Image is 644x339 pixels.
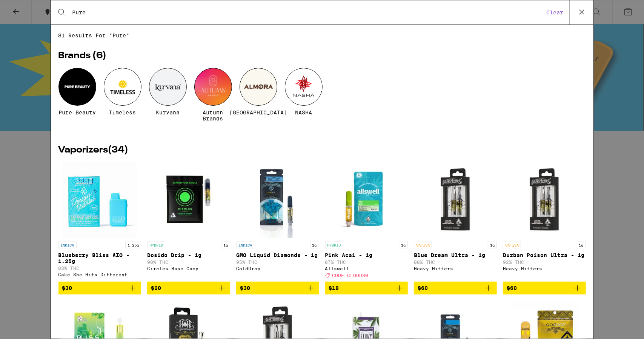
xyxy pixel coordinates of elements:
p: 1g [310,242,319,248]
img: Heavy Hitters - Durban Poison Ultra - 1g [507,162,582,238]
span: $60 [507,285,517,291]
span: $60 [418,285,428,291]
span: Autumn Brands [194,109,232,122]
p: INDICA [236,242,254,248]
span: Pure Beauty [58,109,96,116]
a: Open page for Pink Acai - 1g from Allswell [325,162,408,282]
button: Add to bag [414,282,497,294]
button: Clear [544,9,566,16]
div: Heavy Hitters [503,266,586,271]
div: Heavy Hitters [414,266,497,271]
span: Hi. Need any help? [5,5,54,11]
button: Add to bag [236,282,319,294]
p: HYBRID [147,242,165,248]
p: Blue Dream Ultra - 1g [414,252,497,258]
p: 1g [399,242,408,248]
p: Blueberry Bliss AIO - 1.25g [58,252,141,264]
p: GMO Liquid Diamonds - 1g [236,252,319,258]
div: Allswell [325,266,408,271]
p: 92% THC [503,260,586,265]
p: 88% THC [414,260,497,265]
p: Durban Poison Ultra - 1g [503,252,586,258]
span: [GEOGRAPHIC_DATA] [229,109,287,116]
span: $20 [151,285,161,291]
p: 1g [577,242,586,248]
span: $18 [329,285,339,291]
p: INDICA [58,242,77,248]
a: Open page for Blueberry Bliss AIO - 1.25g from Cake She Hits Different [58,162,141,282]
button: Add to bag [325,282,408,294]
img: GoldDrop - GMO Liquid Diamonds - 1g [242,162,314,238]
span: CODE CLOUD30 [332,273,369,278]
div: Cake She Hits Different [58,272,141,277]
img: Cake She Hits Different - Blueberry Bliss AIO - 1.25g [62,162,137,238]
span: Kurvana [156,109,180,116]
p: 1g [221,242,230,248]
p: SATIVA [414,242,432,248]
p: 87% THC [325,260,408,265]
div: Circles Base Camp [147,266,230,271]
p: HYBRID [325,242,343,248]
p: SATIVA [503,242,521,248]
img: Allswell - Pink Acai - 1g [329,162,404,238]
h2: Brands ( 6 ) [58,51,586,60]
button: Add to bag [147,282,230,294]
span: 81 results for "Pure" [58,32,586,39]
input: Search for products & categories [72,9,544,16]
h2: Vaporizers ( 34 ) [58,146,586,155]
span: $30 [62,285,72,291]
a: Open page for Blue Dream Ultra - 1g from Heavy Hitters [414,162,497,282]
a: Open page for GMO Liquid Diamonds - 1g from GoldDrop [236,162,319,282]
p: Pink Acai - 1g [325,252,408,258]
img: Heavy Hitters - Blue Dream Ultra - 1g [418,162,493,238]
p: 95% THC [236,260,319,265]
span: Timeless [109,109,136,116]
p: 1g [488,242,497,248]
span: NASHA [295,109,312,116]
a: Open page for Durban Poison Ultra - 1g from Heavy Hitters [503,162,586,282]
span: $30 [240,285,250,291]
button: Add to bag [503,282,586,294]
p: 1.25g [125,242,141,248]
p: 83% THC [58,266,141,271]
p: 90% THC [147,260,230,265]
p: Dosido Drip - 1g [147,252,230,258]
button: Add to bag [58,282,141,294]
img: Circles Base Camp - Dosido Drip - 1g [151,162,226,238]
div: GoldDrop [236,266,319,271]
a: Open page for Dosido Drip - 1g from Circles Base Camp [147,162,230,282]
